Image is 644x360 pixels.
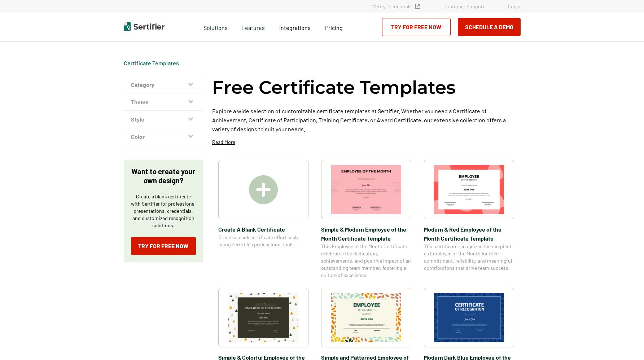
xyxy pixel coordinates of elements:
[443,3,485,9] a: Customer Support
[331,165,401,214] img: Simple & Modern Employee of the Month Certificate Template
[415,4,420,9] img: Verified
[124,22,165,31] img: Sertifier | Digital Credentialing Platform
[203,22,228,31] span: Solutions
[279,24,311,31] span: Integrations
[131,193,196,229] p: Create a blank certificate with Sertifier for professional presentations, credentials, and custom...
[131,237,196,255] a: Try for Free Now
[434,165,504,214] img: Modern & Red Employee of the Month Certificate Template
[382,18,451,36] a: Try for Free Now
[124,76,203,93] button: Category
[218,225,308,234] span: Create A Blank Certificate
[124,60,179,66] a: Certificate Templates
[124,93,203,111] button: Theme
[434,293,504,342] img: Modern Dark Blue Employee of the Month Certificate Template
[249,175,278,204] img: Create A Blank Certificate
[424,160,514,279] a: Modern & Red Employee of the Month Certificate TemplateModern & Red Employee of the Month Certifi...
[321,243,411,279] span: This Employee of the Month Certificate celebrates the dedication, achievements, and positive impa...
[212,139,235,146] p: Read More
[325,22,343,31] a: Pricing
[124,111,203,128] button: Style
[331,293,401,342] img: Simple and Patterned Employee of the Month Certificate Template
[424,243,514,272] span: This certificate recognizes the recipient as Employee of the Month for their commitment, reliabil...
[124,128,203,145] button: Color
[279,22,311,31] a: Integrations
[212,106,521,133] p: Explore a wide selection of customizable certificate templates at Sertifier. Whether you need a C...
[124,60,179,67] div: Breadcrumb
[242,22,265,31] span: Features
[124,60,179,67] span: Certificate Templates
[508,3,521,9] a: Login
[373,3,420,9] a: Verify Credentials
[321,225,411,243] span: Simple & Modern Employee of the Month Certificate Template
[325,24,343,31] span: Pricing
[131,167,196,185] p: Want to create your own design?
[218,234,308,248] span: Create a blank certificate effortlessly using Sertifier’s professional tools.
[321,160,411,279] a: Simple & Modern Employee of the Month Certificate TemplateSimple & Modern Employee of the Month C...
[212,76,456,99] h1: Free Certificate Templates
[424,225,514,243] span: Modern & Red Employee of the Month Certificate Template
[228,293,298,342] img: Simple & Colorful Employee of the Month Certificate Template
